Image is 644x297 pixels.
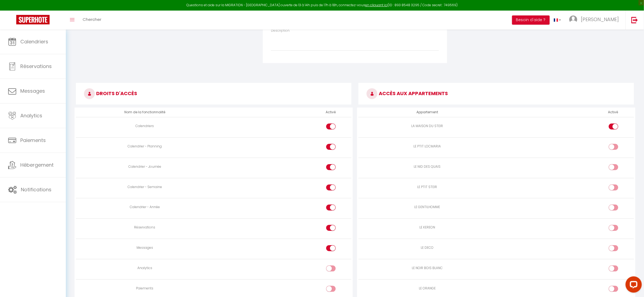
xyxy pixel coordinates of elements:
th: Appartement [358,108,496,117]
div: Calendrier - Semaine [78,185,211,190]
div: LE ORANGE [361,286,494,291]
div: Réservations [78,225,211,230]
span: Analytics [20,112,42,119]
th: Activé [606,108,620,117]
div: Calendriers [78,124,211,129]
iframe: LiveChat chat widget [621,274,644,297]
th: Activé [323,108,338,117]
a: ... [PERSON_NAME] [565,11,626,30]
span: Messages [20,88,45,94]
span: Notifications [21,186,51,193]
div: LE DECO [361,245,494,250]
div: Paiements [78,286,211,291]
span: Calendriers [20,38,48,45]
span: Réservations [20,63,52,70]
span: Hébergement [20,162,54,168]
button: Besoin d'aide ? [512,15,550,25]
span: Chercher [83,17,101,22]
label: Description [271,28,290,33]
div: Calendrier - Journée [78,164,211,169]
h3: ACCÈS AUX APPARTEMENTS [358,83,634,105]
img: logout [631,17,638,23]
h3: DROITS D'ACCÈS [76,83,351,105]
span: [PERSON_NAME] [581,16,619,23]
a: Chercher [79,11,105,30]
div: Calendrier - Planning [78,144,211,149]
div: Calendrier - Année [78,205,211,210]
img: Super Booking [16,15,50,24]
div: LE PTIT STEIR [361,185,494,190]
div: Analytics [78,266,211,271]
img: ... [569,15,577,24]
div: LE PTIT LOCMARIA [361,144,494,149]
div: LA MAISON DU STEIR [361,124,494,129]
span: Paiements [20,137,46,144]
div: LE NID DES QUAIS [361,164,494,169]
div: LE GENTILHOMME [361,205,494,210]
a: en cliquant ici [365,3,388,7]
th: Nom de la fonctionnalité [76,108,213,117]
div: LE KEREON [361,225,494,230]
div: Messages [78,245,211,250]
div: LE NOIR BOIS BLANC [361,266,494,271]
